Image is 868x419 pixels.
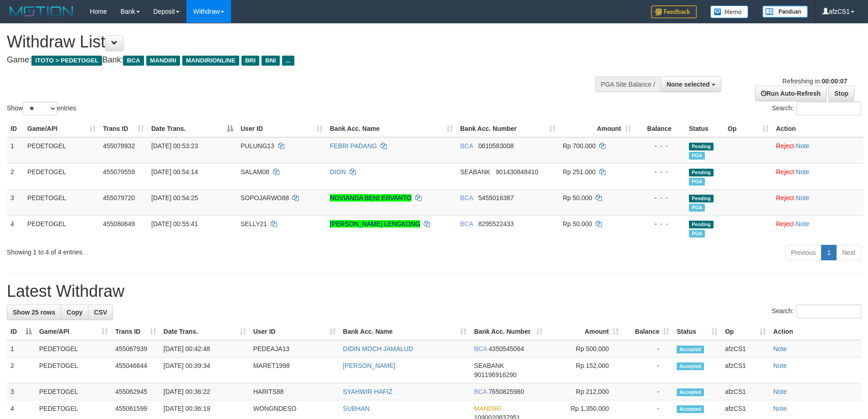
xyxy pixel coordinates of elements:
th: Status [685,120,724,137]
span: 455078932 [103,142,135,150]
td: PEDETOGEL [24,137,99,164]
span: BCA [460,194,473,202]
label: Search: [772,102,861,115]
a: Run Auto-Refresh [755,86,827,101]
a: Reject [776,142,794,150]
h1: Withdraw List [7,33,570,51]
span: 455079559 [103,168,135,176]
th: User ID: activate to sort column ascending [237,120,326,137]
a: Previous [785,245,822,260]
button: None selected [661,77,721,92]
a: [PERSON_NAME] [343,362,395,369]
span: Copy 7650825980 to clipboard [488,388,524,395]
th: Amount: activate to sort column ascending [559,120,635,137]
span: SEABANK [460,168,490,176]
span: Copy 8295522433 to clipboard [478,220,514,228]
a: Reject [776,194,794,202]
td: PEDETOGEL [36,357,112,383]
td: Rp 152,000 [546,357,622,383]
img: MOTION_logo.png [7,5,76,18]
td: [DATE] 00:39:34 [160,357,250,383]
td: 455067939 [112,340,160,357]
span: [DATE] 00:55:41 [151,220,198,228]
td: - [622,340,673,357]
a: DION [330,168,346,176]
span: Rp 700.000 [563,142,596,150]
td: Rp 212,000 [546,383,622,400]
a: Copy [61,305,88,320]
td: afzCS1 [721,340,770,357]
span: BCA [123,56,144,66]
th: Bank Acc. Number: activate to sort column ascending [470,323,546,340]
span: Rp 50.000 [563,220,592,228]
span: Pending [689,195,714,202]
th: Trans ID: activate to sort column ascending [112,323,160,340]
span: BCA [460,142,473,150]
td: afzCS1 [721,383,770,400]
td: MARET1998 [250,357,339,383]
td: · [772,215,863,241]
span: Marked by afzCS1 [689,152,705,160]
th: Bank Acc. Name: activate to sort column ascending [326,120,457,137]
th: Bank Acc. Number: activate to sort column ascending [457,120,559,137]
span: BCA [474,388,487,395]
th: Amount: activate to sort column ascending [546,323,622,340]
span: MANDIRIONLINE [182,56,239,66]
span: [DATE] 00:54:14 [151,168,198,176]
th: Game/API: activate to sort column ascending [24,120,99,137]
img: Feedback.jpg [651,5,697,18]
h1: Latest Withdraw [7,282,861,300]
a: Next [836,245,861,260]
div: PGA Site Balance / [595,77,661,92]
span: CSV [94,309,107,316]
div: - - - [638,193,682,202]
td: PEDETOGEL [36,383,112,400]
span: Accepted [677,405,704,413]
span: Copy 901430848410 to clipboard [496,168,538,176]
td: Rp 500,000 [546,340,622,357]
td: afzCS1 [721,357,770,383]
input: Search: [796,102,861,115]
div: - - - [638,141,682,150]
td: 2 [7,357,36,383]
span: SOPOJARWO88 [241,194,289,202]
span: Show 25 rows [13,309,55,316]
td: · [772,163,863,189]
td: 3 [7,383,36,400]
td: 455062945 [112,383,160,400]
td: [DATE] 00:42:48 [160,340,250,357]
th: Balance: activate to sort column ascending [622,323,673,340]
th: Status: activate to sort column ascending [673,323,721,340]
span: Copy 901196916290 to clipboard [474,371,516,378]
a: Show 25 rows [7,305,61,320]
th: Op: activate to sort column ascending [724,120,772,137]
span: Accepted [677,388,704,396]
td: PEDETOGEL [24,215,99,241]
a: Note [773,362,787,369]
a: [PERSON_NAME] LENGKONG [330,220,420,228]
span: Pending [689,169,714,176]
span: MANDIRI [146,56,180,66]
a: CSV [88,305,113,320]
label: Show entries [7,102,76,115]
th: Game/API: activate to sort column ascending [36,323,112,340]
span: PULUNG13 [241,142,274,150]
span: Rp 50.000 [563,194,592,202]
a: SUBHAN [343,405,370,412]
td: 455046844 [112,357,160,383]
td: - [622,357,673,383]
th: User ID: activate to sort column ascending [250,323,339,340]
a: Note [796,220,810,228]
span: BCA [460,220,473,228]
td: - [622,383,673,400]
a: NOVIANDA BENI ERVANTO [330,194,411,202]
th: Bank Acc. Name: activate to sort column ascending [339,323,471,340]
span: Marked by afzCS1 [689,230,705,238]
span: SEABANK [474,362,504,369]
span: Pending [689,221,714,228]
th: Balance [635,120,685,137]
span: ITOTO > PEDETOGEL [31,56,102,66]
span: SELLY21 [241,220,267,228]
td: PEDETOGEL [36,340,112,357]
span: Copy 0610583008 to clipboard [478,142,514,150]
